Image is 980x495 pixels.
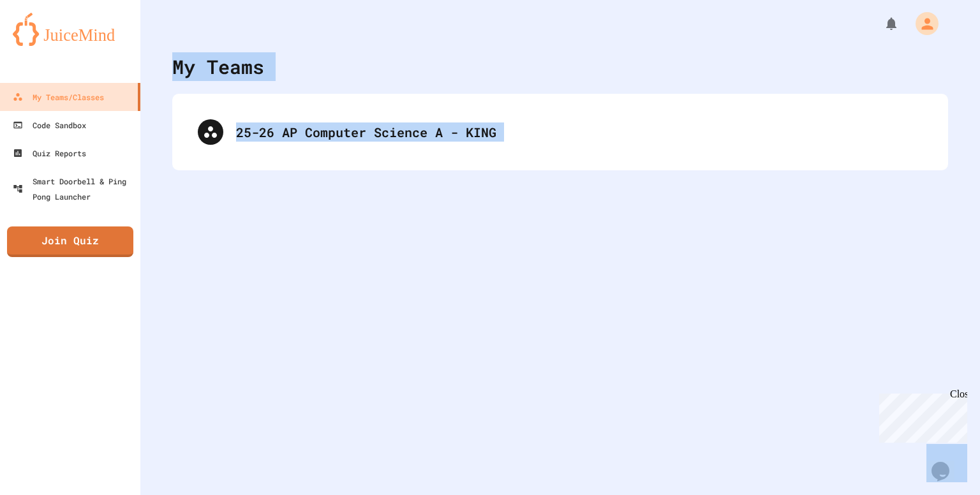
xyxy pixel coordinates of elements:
[13,174,135,204] div: Smart Doorbell & Ping Pong Launcher
[185,107,935,158] div: 25-26 AP Computer Science A - KING
[13,89,104,105] div: My Teams/Classes
[13,13,128,46] img: logo-orange.svg
[874,388,967,443] iframe: chat widget
[13,145,86,161] div: Quiz Reports
[7,226,133,257] a: Join Quiz
[860,13,902,34] div: My Notifications
[172,52,264,81] div: My Teams
[902,9,942,38] div: My Account
[926,444,967,482] iframe: chat widget
[236,122,923,142] div: 25-26 AP Computer Science A - KING
[5,5,88,81] div: Chat with us now!Close
[13,117,86,133] div: Code Sandbox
